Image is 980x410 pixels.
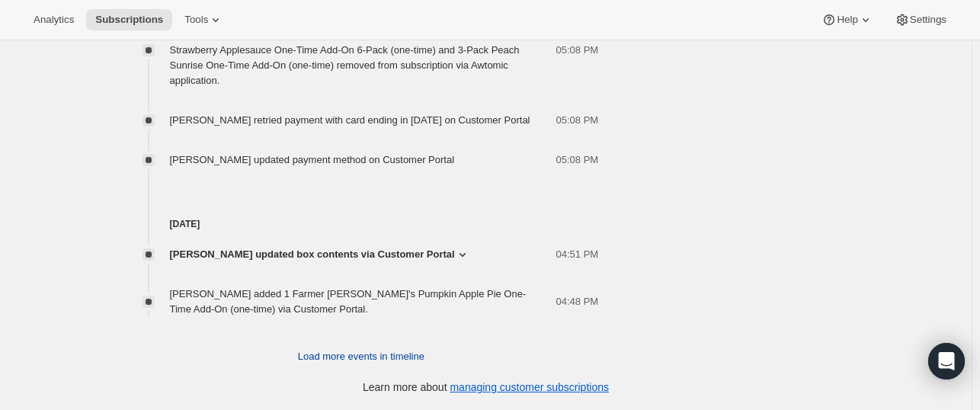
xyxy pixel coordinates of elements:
[298,349,424,364] span: Load more events in timeline
[363,380,609,395] p: Learn more about
[886,9,956,30] button: Settings
[812,9,882,30] button: Help
[556,247,599,262] span: 04:51 PM
[450,381,609,393] a: managing customer subscriptions
[170,247,455,262] span: [PERSON_NAME] updated box contents via Customer Portal
[910,14,946,26] span: Settings
[86,9,172,30] button: Subscriptions
[556,113,599,128] span: 05:08 PM
[170,14,526,86] span: Farmer [PERSON_NAME]'s Pumpkin Apple Pie One-Time Add-On (one-time), [PERSON_NAME] [PERSON_NAME]'...
[34,14,74,26] span: Analytics
[556,294,599,309] span: 04:48 PM
[928,343,965,380] div: Open Intercom Messenger
[175,9,232,30] button: Tools
[170,114,530,126] span: [PERSON_NAME] retried payment with card ending in [DATE] on Customer Portal
[289,344,434,369] button: Load more events in timeline
[95,14,163,26] span: Subscriptions
[170,247,470,262] button: [PERSON_NAME] updated box contents via Customer Portal
[556,152,599,168] span: 05:08 PM
[184,14,208,26] span: Tools
[170,288,527,315] span: [PERSON_NAME] added 1 Farmer [PERSON_NAME]'s Pumpkin Apple Pie One-Time Add-On (one-time) via Cus...
[124,216,599,232] h4: [DATE]
[837,14,857,26] span: Help
[556,43,599,58] span: 05:08 PM
[170,154,455,165] span: [PERSON_NAME] updated payment method on Customer Portal
[24,9,83,30] button: Analytics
